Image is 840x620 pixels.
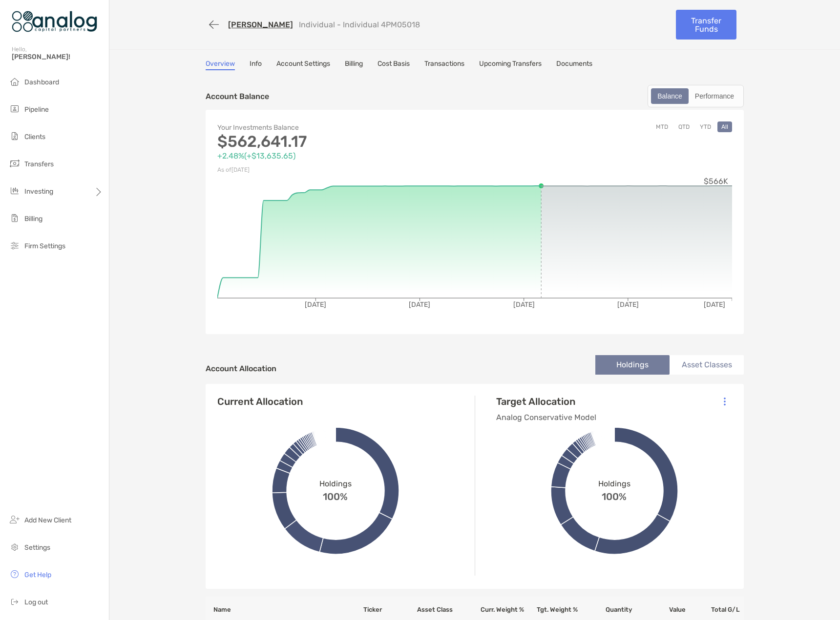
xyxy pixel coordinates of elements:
[690,89,739,103] div: Performance
[206,90,269,102] p: Account Balance
[652,89,688,103] div: Balance
[696,121,715,132] button: YTD
[617,300,639,309] tspan: [DATE]
[24,187,53,196] span: Investing
[323,488,348,502] span: 100%
[598,479,630,488] span: Holdings
[595,355,670,375] li: Holdings
[305,300,326,309] tspan: [DATE]
[24,160,54,168] span: Transfers
[24,516,71,524] span: Add New Client
[9,130,21,142] img: clients icon
[250,60,262,70] a: Info
[217,150,475,162] p: +2.48% ( +$13,635.65 )
[217,164,475,176] p: As of [DATE]
[24,105,49,114] span: Pipeline
[9,568,21,580] img: get-help icon
[409,300,430,309] tspan: [DATE]
[479,60,542,70] a: Upcoming Transfers
[496,411,596,423] p: Analog Conservative Model
[717,121,732,132] button: All
[9,76,21,87] img: dashboard icon
[9,240,21,251] img: firm-settings icon
[24,78,59,86] span: Dashboard
[9,185,21,197] img: investing icon
[602,488,627,502] span: 100%
[556,60,592,70] a: Documents
[652,121,672,132] button: MTD
[9,514,21,525] img: add_new_client icon
[217,136,475,148] p: $562,641.17
[724,397,726,406] img: Icon List Menu
[9,158,21,169] img: transfers icon
[24,133,45,141] span: Clients
[217,396,303,407] h4: Current Allocation
[9,541,21,553] img: settings icon
[24,571,51,579] span: Get Help
[206,364,276,373] h4: Account Allocation
[513,300,535,309] tspan: [DATE]
[299,20,420,29] p: Individual - Individual 4PM05018
[12,53,103,61] span: [PERSON_NAME]!
[9,103,21,115] img: pipeline icon
[648,85,744,107] div: segmented control
[319,479,352,488] span: Holdings
[496,396,596,407] h4: Target Allocation
[676,10,736,40] a: Transfer Funds
[670,355,744,375] li: Asset Classes
[276,60,330,70] a: Account Settings
[24,543,50,552] span: Settings
[228,20,293,29] a: [PERSON_NAME]
[206,60,235,70] a: Overview
[12,4,97,39] img: Zoe Logo
[674,121,693,132] button: QTD
[24,215,42,223] span: Billing
[378,60,410,70] a: Cost Basis
[345,60,363,70] a: Billing
[9,212,21,224] img: billing icon
[24,242,65,250] span: Firm Settings
[424,60,464,70] a: Transactions
[704,177,728,186] tspan: $566K
[24,598,48,606] span: Log out
[9,596,21,607] img: logout icon
[704,300,725,309] tspan: [DATE]
[217,121,475,134] p: Your Investments Balance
